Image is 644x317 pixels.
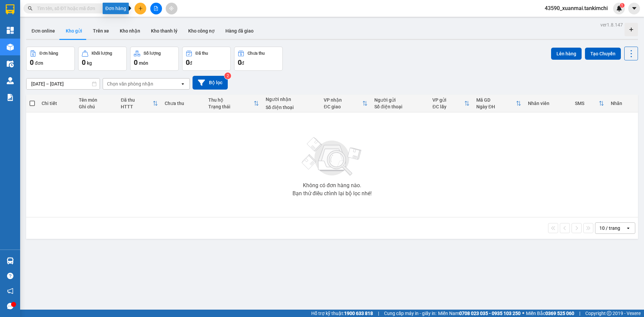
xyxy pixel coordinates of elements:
div: Khối lượng [92,51,112,56]
div: ĐC lấy [432,104,464,109]
input: Tìm tên, số ĐT hoặc mã đơn [37,5,116,12]
span: Miền Bắc [526,310,574,317]
div: VP gửi [432,97,464,103]
span: 0 [186,58,190,66]
th: Toggle SortBy [429,95,473,112]
button: Kho thanh lý [146,23,183,39]
img: icon-new-feature [616,5,622,11]
span: 0 [30,58,34,66]
span: 0 [82,58,86,66]
span: Cung cấp máy in - giấy in: [384,310,436,317]
div: HTTT [121,104,153,109]
th: Toggle SortBy [117,95,161,112]
button: Kho công nợ [183,23,220,39]
img: svg+xml;base64,PHN2ZyBjbGFzcz0ibGlzdC1wbHVnX19zdmciIHhtbG5zPSJodHRwOi8vd3d3LnczLm9yZy8yMDAwL3N2Zy... [299,133,366,180]
div: Đơn hàng [40,51,58,56]
th: Toggle SortBy [473,95,525,112]
button: Hàng đã giao [220,23,259,39]
button: Lên hàng [551,48,582,60]
div: Ghi chú [79,104,114,109]
img: logo-vxr [6,4,14,14]
sup: 2 [224,72,231,79]
img: warehouse-icon [7,77,14,84]
button: Kho nhận [114,23,146,39]
div: Người gửi [374,97,426,103]
strong: 0708 023 035 - 0935 103 250 [459,311,521,316]
div: ĐC giao [324,104,362,109]
img: solution-icon [7,94,14,101]
button: Kho gửi [60,23,88,39]
button: caret-down [628,3,640,14]
div: Bạn thử điều chỉnh lại bộ lọc nhé! [292,191,372,196]
div: Chưa thu [248,51,265,56]
svg: open [180,81,185,87]
button: Đơn online [26,23,60,39]
div: Không có đơn hàng nào. [303,183,361,188]
span: | [378,310,379,317]
span: 0 [238,58,241,66]
div: Thu hộ [208,97,254,103]
div: Số lượng [144,51,161,56]
button: aim [166,3,177,14]
span: | [579,310,580,317]
div: Chưa thu [165,101,202,106]
div: Chọn văn phòng nhận [107,81,153,87]
div: Ngày ĐH [476,104,516,109]
input: Select a date range. [26,78,100,89]
strong: 0369 525 060 [545,311,574,316]
span: kg [87,60,92,66]
span: 43590_xuanmai.tankimchi [539,4,613,12]
div: Nhân viên [528,101,568,106]
div: ver 1.8.147 [600,21,623,29]
button: Số lượng0món [130,47,179,71]
span: message [7,303,13,309]
span: đơn [35,60,43,66]
span: aim [169,6,174,11]
span: 1 [621,3,623,8]
span: đ [241,60,244,66]
button: Tạo Chuyến [585,48,621,60]
span: Miền Nam [438,310,521,317]
div: Đã thu [121,97,153,103]
img: warehouse-icon [7,44,14,51]
span: copyright [607,311,611,316]
sup: 1 [620,3,625,8]
div: Người nhận [266,97,317,102]
span: đ [190,60,192,66]
span: 0 [134,58,138,66]
button: Đã thu0đ [182,47,231,71]
button: Bộ lọc [193,76,228,90]
div: Số điện thoại [266,105,317,110]
div: Nhãn [611,101,634,106]
button: Trên xe [88,23,114,39]
img: warehouse-icon [7,60,14,67]
div: Chi tiết [42,101,72,106]
button: file-add [150,3,162,14]
th: Toggle SortBy [205,95,262,112]
div: Tạo kho hàng mới [625,23,638,36]
button: Đơn hàng0đơn [26,47,75,71]
div: SMS [575,101,599,106]
div: Tên món [79,97,114,103]
span: plus [138,6,143,11]
button: Chưa thu0đ [234,47,283,71]
span: search [28,6,33,11]
span: question-circle [7,273,13,279]
button: plus [135,3,146,14]
div: Đã thu [196,51,208,56]
button: Khối lượng0kg [78,47,127,71]
span: ⚪️ [522,312,524,315]
span: file-add [154,6,158,11]
span: Hỗ trợ kỹ thuật: [311,310,373,317]
img: warehouse-icon [7,257,14,264]
th: Toggle SortBy [320,95,371,112]
div: VP nhận [324,97,362,103]
div: Trạng thái [208,104,254,109]
span: món [139,60,148,66]
div: 10 / trang [599,225,620,231]
strong: 1900 633 818 [344,311,373,316]
div: Mã GD [476,97,516,103]
div: Số điện thoại [374,104,426,109]
span: notification [7,288,13,294]
svg: open [626,225,631,231]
